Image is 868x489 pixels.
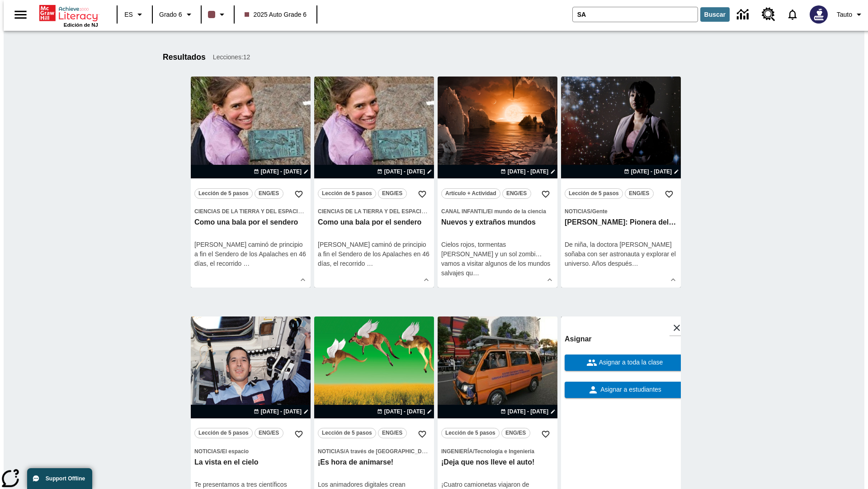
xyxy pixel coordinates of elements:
button: Asignar a toda la clase [565,355,684,371]
input: Buscar campo [573,7,698,22]
button: Ver más [296,273,310,287]
h3: Como una bala por el sendero [318,218,430,227]
span: ENG/ES [506,189,527,198]
span: La dinámica de la estructura terrestre [427,208,524,215]
button: Artículo + Actividad [441,188,500,199]
span: / [473,448,474,455]
img: Avatar [810,5,828,24]
button: Support Offline [27,468,92,489]
h3: ¡Deja que nos lleve el auto! [441,458,554,467]
button: Añadir a mis Favoritas [414,186,430,202]
span: / [590,208,592,215]
span: [DATE] - [DATE] [261,407,302,416]
span: ENG/ES [259,189,279,198]
button: ENG/ES [378,428,407,438]
span: Grado 6 [159,10,182,19]
span: Tauto [837,10,852,19]
span: Artículo + Actividad [445,189,496,198]
div: [PERSON_NAME] caminó de principio a fin el Sendero de los Apalaches en 46 días, el recorrido [318,240,430,268]
span: / [344,448,345,455]
button: Perfil/Configuración [833,6,868,23]
span: Lección de 5 pasos [322,428,372,438]
button: Escoja un nuevo avatar [804,3,833,26]
button: Lección de 5 pasos [441,428,500,438]
button: El color de la clase es café oscuro. Cambiar el color de la clase. [204,6,231,23]
span: Tema: Noticias/El espacio [194,446,307,456]
span: El mundo de la ciencia [487,208,546,215]
span: Lecciones : 12 [213,53,250,62]
span: Tema: Canal Infantil/El mundo de la ciencia [441,206,554,216]
button: ENG/ES [502,188,531,199]
span: Tema: Ciencias de la Tierra y del Espacio/La dinámica de la estructura terrestre [318,206,430,216]
span: Edición de NJ [64,22,98,28]
h1: Resultados [163,53,206,62]
button: 09 oct - 09 oct Elegir fechas [622,168,681,176]
button: Lección de 5 pasos [318,428,376,438]
span: [DATE] - [DATE] [631,168,672,176]
span: ES [124,10,133,19]
h3: Como una bala por el sendero [194,218,307,227]
button: Añadir a mis Favoritas [661,186,677,202]
span: / [486,208,487,215]
button: 09 oct - 09 oct Elegir fechas [252,168,311,176]
span: … [243,260,250,267]
button: Lección de 5 pasos [194,188,253,199]
div: lesson details [561,77,681,288]
span: Noticias [318,448,344,455]
span: Canal Infantil [441,208,486,215]
span: Ciencias de la Tierra y del Espacio [194,208,302,215]
span: Tecnología e Ingeniería [474,448,534,455]
span: [DATE] - [DATE] [508,168,548,176]
div: lesson details [314,77,434,288]
button: ENG/ES [255,428,283,438]
span: El espacio [222,448,249,455]
button: Lenguaje: ES, Selecciona un idioma [120,6,149,23]
span: [DATE] - [DATE] [384,168,425,176]
span: / [220,448,222,455]
div: lesson details [191,77,311,288]
span: Asignar a toda la clase [597,358,663,367]
span: … [632,260,638,267]
h3: Mae Jemison: Pionera del espacio [565,218,677,227]
button: Añadir a mis Favoritas [291,426,307,442]
button: 13 oct - 13 oct Elegir fechas [499,407,557,416]
button: Lección de 5 pasos [565,188,623,199]
button: Ver más [543,273,557,287]
button: 10 oct - 10 oct Elegir fechas [252,407,311,416]
span: La dinámica de la estructura terrestre [304,208,401,215]
span: [DATE] - [DATE] [261,168,302,176]
span: Lección de 5 pasos [445,428,495,438]
span: Noticias [194,448,220,455]
span: s [629,260,632,267]
span: … [473,269,479,277]
button: Añadir a mis Favoritas [538,426,554,442]
span: Lección de 5 pasos [322,189,372,198]
button: Abrir el menú lateral [7,1,34,28]
span: ENG/ES [629,189,649,198]
span: Tema: Ingeniería/Tecnología e Ingeniería [441,446,554,456]
h3: ¡Es hora de animarse! [318,458,430,467]
a: Portada [39,4,98,22]
button: ENG/ES [501,428,530,438]
span: Lección de 5 pasos [569,189,619,198]
button: ENG/ES [378,188,407,199]
a: Centro de información [731,2,756,27]
span: Lección de 5 pasos [198,428,249,438]
div: lesson details [438,77,557,288]
button: Añadir a mis Favoritas [291,186,307,202]
button: 24 ago - 24 ago Elegir fechas [499,168,557,176]
button: Buscar [700,7,730,22]
h3: La vista en el cielo [194,458,307,467]
button: 09 oct - 09 oct Elegir fechas [375,168,434,176]
a: Notificaciones [781,3,804,26]
button: Grado: Grado 6, Elige un grado [156,6,198,23]
span: ENG/ES [259,428,279,438]
span: Tema: Noticias/Gente [565,206,677,216]
span: [DATE] - [DATE] [508,407,548,416]
a: Centro de recursos, Se abrirá en una pestaña nueva. [756,2,781,27]
div: Portada [39,3,98,28]
span: Lección de 5 pasos [198,189,249,198]
span: [DATE] - [DATE] [384,407,425,416]
span: A través de [GEOGRAPHIC_DATA] [345,448,434,455]
button: Lección de 5 pasos [318,188,376,199]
